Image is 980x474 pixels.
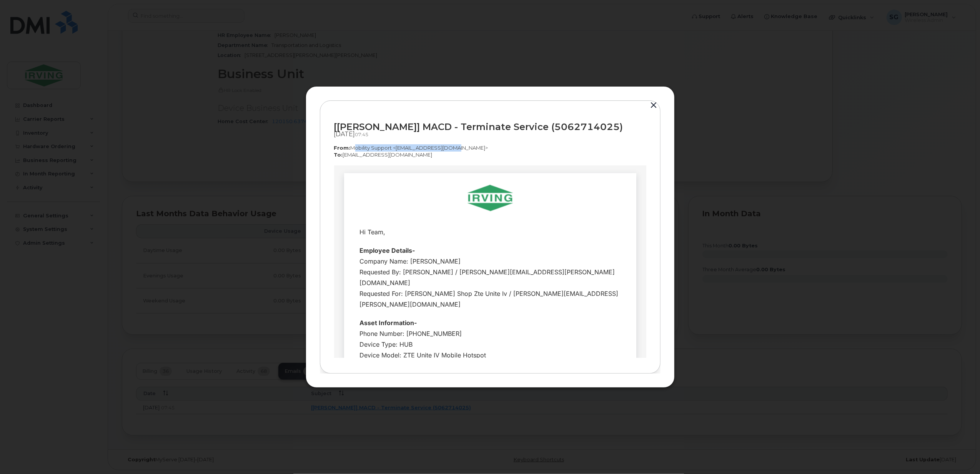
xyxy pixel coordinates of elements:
strong: From: [334,145,351,151]
img: email_JD_Irving_Logo.svg__1_.png [133,19,179,46]
div: Employee Details- [25,80,287,90]
div: [DATE] [334,130,646,138]
div: Asset Information- [25,152,287,163]
p: Mobility Support <[EMAIL_ADDRESS][DOMAIN_NAME]> [334,144,646,152]
span: 07:45 [355,132,369,137]
p: [EMAIL_ADDRESS][DOMAIN_NAME] [334,151,646,159]
strong: To: [334,152,343,158]
div: Hi Team, [25,61,287,72]
div: Phone Number: [PHONE_NUMBER] Device Type: HUB Device Model: ZTE Unite IV Mobile Hotspot IMEI: [TE... [25,163,287,227]
div: [[PERSON_NAME]] MACD - Terminate Service (5062714025) [334,122,646,132]
div: Company Name: [PERSON_NAME] Requested By: [PERSON_NAME] / [PERSON_NAME][EMAIL_ADDRESS][PERSON_NAM... [25,90,287,144]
